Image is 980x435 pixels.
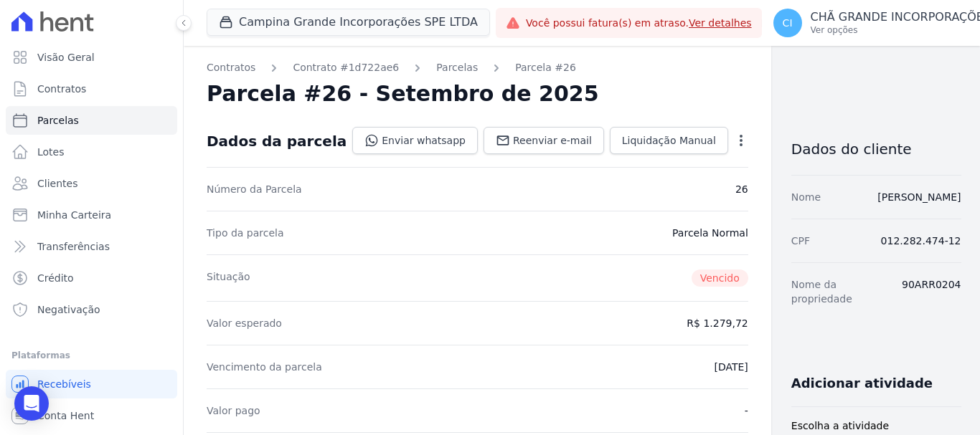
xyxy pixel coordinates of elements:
[37,377,91,391] span: Recebíveis
[791,419,961,434] label: Escolha a atividade
[902,277,961,306] dd: 90ARR0204
[6,106,177,135] a: Parcelas
[37,302,100,317] span: Negativação
[37,145,65,159] span: Lotes
[610,127,728,154] a: Liquidação Manual
[207,60,748,75] nav: Breadcrumb
[6,169,177,198] a: Clientes
[207,81,599,107] h2: Parcela #26 - Setembro de 2025
[37,408,94,423] span: Conta Hent
[6,295,177,324] a: Negativação
[37,176,77,191] span: Clientes
[515,60,576,75] a: Parcela #26
[6,43,177,72] a: Visão Geral
[6,370,177,398] a: Recebíveis
[6,75,177,103] a: Contratos
[37,239,110,254] span: Transferências
[735,182,748,196] dd: 26
[6,232,177,261] a: Transferências
[745,403,748,418] dd: -
[791,234,810,248] dt: CPF
[672,226,748,240] dd: Parcela Normal
[436,60,478,75] a: Parcelas
[207,182,302,196] dt: Número da Parcela
[352,127,478,154] a: Enviar whatsapp
[37,271,74,285] span: Crédito
[877,191,961,203] a: [PERSON_NAME]
[791,375,933,392] h3: Adicionar atividade
[6,401,177,430] a: Conta Hent
[622,133,716,148] span: Liquidação Manual
[513,133,592,148] span: Reenviar e-mail
[207,226,284,240] dt: Tipo da parcela
[207,9,490,36] button: Campina Grande Incorporações SPE LTDA
[207,269,250,287] dt: Situação
[207,316,282,330] dt: Valor esperado
[14,386,49,421] div: Open Intercom Messenger
[881,234,961,248] dd: 012.282.474-12
[484,127,604,154] a: Reenviar e-mail
[689,17,752,29] a: Ver detalhes
[791,140,961,158] h3: Dados do cliente
[293,60,399,75] a: Contrato #1d722ae6
[37,113,79,128] span: Parcelas
[791,190,821,204] dt: Nome
[6,264,177,292] a: Crédito
[783,18,793,28] span: CI
[37,208,111,222] span: Minha Carteira
[37,50,95,64] span: Visão Geral
[207,403,260,418] dt: Valor pago
[6,201,177,229] a: Minha Carteira
[692,269,748,287] span: Vencido
[37,82,86,96] span: Contratos
[207,360,322,374] dt: Vencimento da parcela
[207,60,255,75] a: Contratos
[791,277,890,306] dt: Nome da propriedade
[6,138,177,166] a: Lotes
[207,133,347,150] div: Dados da parcela
[526,16,752,31] span: Você possui fatura(s) em atraso.
[687,316,748,330] dd: R$ 1.279,72
[714,360,748,374] dd: [DATE]
[11,347,171,364] div: Plataformas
